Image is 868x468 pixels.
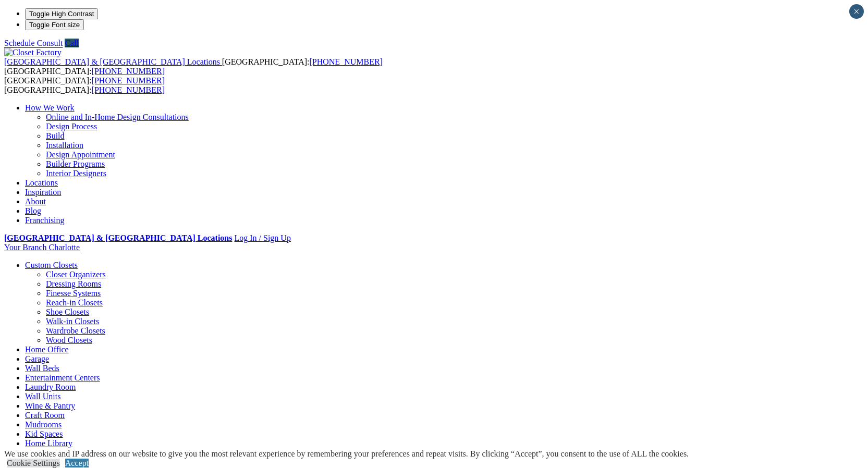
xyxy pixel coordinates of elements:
span: Charlotte [48,243,80,252]
a: Build [46,131,65,140]
img: Closet Factory [4,48,62,57]
a: [PHONE_NUMBER] [309,57,382,66]
a: Kid Spaces [25,429,63,438]
a: Shoe Closets [46,307,89,316]
a: Schedule Consult [4,39,63,47]
span: Toggle High Contrast [29,10,94,18]
a: Interior Designers [46,169,106,178]
a: Design Process [46,122,97,131]
a: Mudrooms [25,420,62,429]
div: We use cookies and IP address on our website to give you the most relevant experience by remember... [4,449,689,459]
a: Home Library [25,439,72,448]
a: Laundry Room [25,383,76,391]
a: About [25,197,46,206]
span: [GEOGRAPHIC_DATA] & [GEOGRAPHIC_DATA] Locations [4,57,220,66]
span: Toggle Font size [29,21,80,29]
a: [PHONE_NUMBER] [92,76,165,85]
a: Builder Programs [46,159,105,168]
a: Your Branch Charlotte [4,243,80,252]
a: [GEOGRAPHIC_DATA] & [GEOGRAPHIC_DATA] Locations [4,57,222,66]
a: Custom Closets [25,261,78,269]
a: Wall Beds [25,364,59,373]
a: Locations [25,178,58,187]
a: Walk-in Closets [46,317,99,326]
a: Reach-in Closets [46,298,103,307]
a: Wardrobe Closets [46,326,105,335]
a: Call [65,39,79,47]
a: Wine & Pantry [25,401,75,410]
a: Wood Closets [46,336,92,344]
a: Accept [65,459,89,467]
a: Cookie Settings [7,459,60,467]
a: Inspiration [25,188,61,196]
a: Installation [46,141,83,150]
a: Online and In-Home Design Consultations [46,113,189,121]
a: More menu text will display only on big screen [25,448,43,457]
a: Dressing Rooms [46,279,101,288]
a: [GEOGRAPHIC_DATA] & [GEOGRAPHIC_DATA] Locations [4,233,232,242]
span: Your Branch [4,243,46,252]
button: Close [849,4,864,19]
a: Closet Organizers [46,270,106,279]
a: Garage [25,354,49,363]
button: Toggle Font size [25,19,84,30]
a: Design Appointment [46,150,115,159]
a: Craft Room [25,411,65,420]
a: Wall Units [25,392,60,401]
a: [PHONE_NUMBER] [92,67,165,76]
a: Finesse Systems [46,289,101,298]
a: Entertainment Centers [25,373,100,382]
button: Toggle High Contrast [25,8,98,19]
a: Blog [25,206,41,215]
a: Home Office [25,345,69,354]
a: [PHONE_NUMBER] [92,85,165,94]
a: How We Work [25,103,75,112]
a: Log In / Sign Up [234,233,290,242]
a: Franchising [25,216,65,225]
span: [GEOGRAPHIC_DATA]: [GEOGRAPHIC_DATA]: [4,76,165,94]
span: [GEOGRAPHIC_DATA]: [GEOGRAPHIC_DATA]: [4,57,383,76]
